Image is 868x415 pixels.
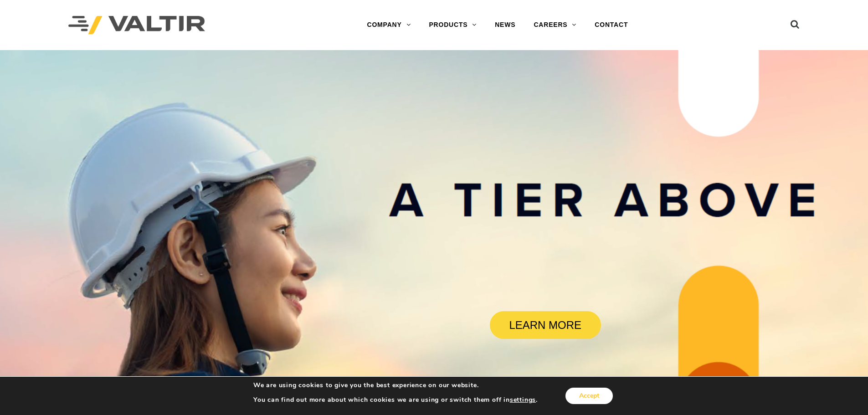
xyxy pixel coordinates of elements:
p: We are using cookies to give you the best experience on our website. [253,381,538,389]
img: Valtir [68,16,205,35]
a: CAREERS [524,16,586,34]
button: settings [510,396,536,404]
a: COMPANY [358,16,420,34]
a: LEARN MORE [490,311,601,339]
a: NEWS [486,16,524,34]
a: PRODUCTS [420,16,486,34]
p: You can find out more about which cookies we are using or switch them off in . [253,396,538,404]
a: CONTACT [586,16,637,34]
button: Accept [565,388,613,404]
